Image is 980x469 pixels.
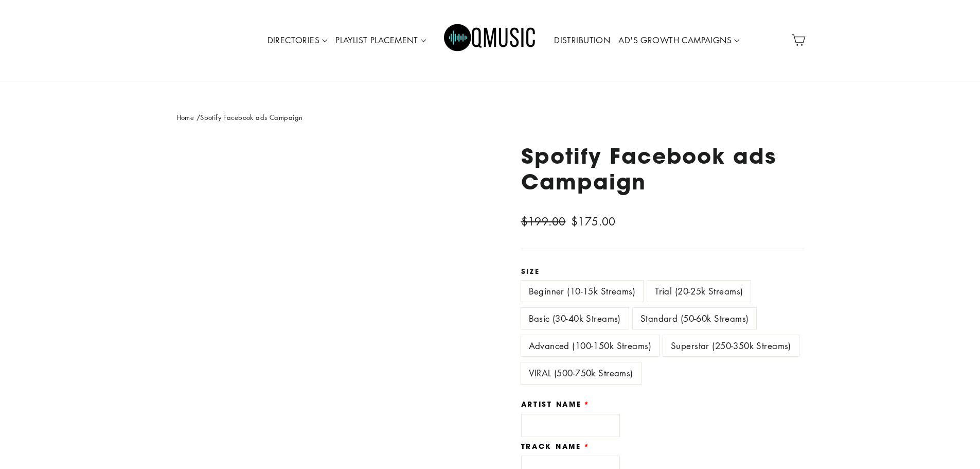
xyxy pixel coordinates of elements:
[521,308,629,329] label: Basic (30-40k Streams)
[647,281,751,302] label: Trial (20-25k Streams)
[176,112,194,122] a: Home
[176,112,804,123] nav: breadcrumbs
[521,335,659,356] label: Advanced (100-150k Streams)
[550,29,614,53] a: DISTRIBUTION
[231,10,749,71] div: Primary
[571,214,616,229] span: $175.00
[633,308,757,329] label: Standard (50-60k Streams)
[521,442,590,450] label: Track Name
[614,29,743,53] a: AD'S GROWTH CAMPAIGNS
[663,335,799,356] label: Superstar (250-350k Streams)
[521,267,804,275] label: Size
[521,143,804,194] h1: Spotify Facebook ads Campaign
[521,400,591,408] label: Artist Name
[521,214,566,229] span: $199.00
[263,29,332,53] a: DIRECTORIES
[444,17,537,63] img: Q Music Promotions
[331,29,430,53] a: PLAYLIST PLACEMENT
[197,112,200,122] span: /
[521,281,644,302] label: Beginner (10-15k Streams)
[521,362,641,384] label: VIRAL (500-750k Streams)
